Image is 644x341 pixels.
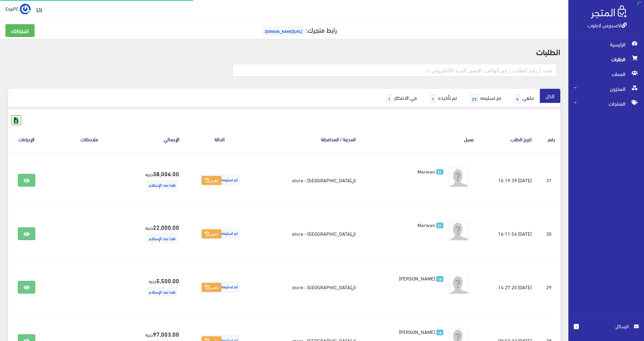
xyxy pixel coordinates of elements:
[436,223,443,228] span: 21
[261,23,337,36] a: رابط متجرك:[URL][DOMAIN_NAME]
[379,89,422,108] a: في الانتظار1
[574,52,639,67] span: الطلبات
[5,3,31,14] a: ... ExpPC
[202,229,222,239] button: تغيير
[255,260,361,314] td: ال[GEOGRAPHIC_DATA] - store
[417,166,435,176] span: Marwan
[568,37,644,52] a: الرئيسية
[422,89,462,108] a: تم تأكيده1
[507,89,540,108] a: ملغي6
[147,180,177,190] span: نقدا عند الإستلام
[568,52,644,67] a: الطلبات
[134,125,185,153] th: اﻹجمالي
[480,207,537,260] td: [DATE] 16:11:54
[399,273,435,283] span: [PERSON_NAME]
[255,125,361,153] th: المدينة / المحافظة
[514,93,521,104] span: 6
[480,153,537,207] td: [DATE] 16:19:39
[8,47,560,56] h2: الطلبات
[372,274,443,282] a: 16 [PERSON_NAME]
[255,207,361,260] td: ال[GEOGRAPHIC_DATA] - store
[134,260,185,314] td: جنيه
[588,20,627,30] a: اكسبريس لابتوب
[202,176,222,185] button: تغيير
[185,125,255,153] th: الحالة
[200,228,240,239] span: تم تسليمه
[568,67,644,81] a: العملاء
[386,93,393,104] span: 1
[263,26,304,36] span: [URL][DOMAIN_NAME]
[430,93,436,104] span: 1
[134,153,185,207] td: جنيه
[537,207,560,260] td: 30
[537,125,560,153] th: رقم
[449,167,469,188] img: avatar.png
[372,221,443,228] a: 21 Marwan
[36,5,42,13] u: EN
[436,169,443,175] span: 21
[574,323,639,337] a: 1 الرسائل
[5,4,19,13] span: ExpPC
[372,328,443,335] a: 16 [PERSON_NAME]
[449,221,469,241] img: avatar.png
[202,283,222,292] button: تغيير
[255,153,361,207] td: ال[GEOGRAPHIC_DATA] - store
[134,207,185,260] td: جنيه
[436,330,443,335] span: 16
[591,5,627,18] img: .
[5,24,35,37] a: اشتراكك
[399,327,435,336] span: [PERSON_NAME]
[156,276,179,285] strong: 5,500.00
[8,125,45,153] th: الإجراءات
[480,260,537,314] td: [DATE] 14:27:20
[480,125,537,153] th: تاريخ الطلب
[568,96,644,111] a: المنتجات
[417,220,435,229] span: Marwan
[200,174,240,186] span: تم تسليمه
[574,96,639,111] span: المنتجات
[574,81,639,96] span: المخزون
[153,330,179,338] strong: 97,003.00
[372,167,443,175] a: 21 Marwan
[34,3,45,15] a: EN
[45,125,134,153] th: ملاحظات
[361,125,480,153] th: عميل
[232,64,557,77] input: بحث ( رقم الطلب, رقم الهاتف, الإسم, البريد اﻹلكتروني )...
[568,81,644,96] a: المخزون
[540,89,560,103] a: الكل
[574,67,639,81] span: العملاء
[584,323,629,330] span: الرسائل
[574,324,579,329] span: 1
[537,153,560,207] td: 31
[200,281,240,293] span: تم تسليمه
[470,93,479,104] span: 23
[147,287,177,297] span: نقدا عند الإستلام
[147,233,177,243] span: نقدا عند الإستلام
[462,89,507,108] a: تم تسليمه23
[20,4,31,14] img: ...
[153,223,179,231] strong: 22,000.00
[449,274,469,295] img: avatar.png
[436,276,443,282] span: 16
[537,260,560,314] td: 29
[153,169,179,178] strong: 38,006.00
[574,37,639,52] span: الرئيسية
